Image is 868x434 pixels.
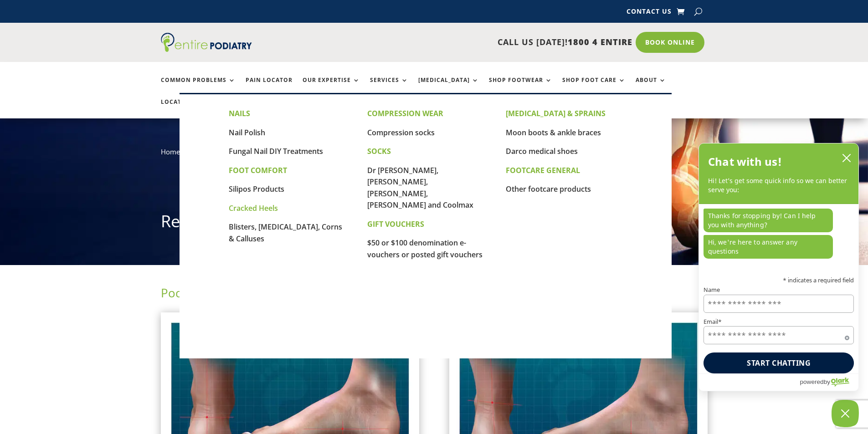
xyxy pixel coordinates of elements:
a: Our Expertise [303,77,360,97]
a: Powered by Olark [800,374,858,391]
a: Fungal Nail DIY Treatments [229,146,323,156]
a: Silipos Products [229,184,284,194]
p: Hi! Let’s get some quick info so we can better serve you: [708,176,849,195]
span: powered [800,376,823,388]
a: Darco medical shoes [506,146,578,156]
a: [MEDICAL_DATA] [418,77,479,97]
input: Email [704,326,854,344]
a: Contact Us [627,8,672,18]
button: close chatbox [839,151,854,165]
a: Entire Podiatry [161,45,252,54]
span: NAILS [229,108,250,118]
button: Close Chatbox [832,400,859,427]
a: About [636,77,666,97]
h2: Chat with us! [708,153,782,171]
a: Dr [PERSON_NAME], [PERSON_NAME], [PERSON_NAME], [PERSON_NAME] and Coolmax [367,165,473,210]
div: chat [699,204,858,267]
a: Services [370,77,408,97]
a: Pain Locator [246,77,293,97]
span: FOOT COMFORT [229,165,287,175]
label: Email* [704,319,854,325]
a: Shop Foot Care [562,77,626,97]
a: Home [161,147,180,156]
a: Compression socks [367,128,435,138]
label: Name [704,287,854,293]
p: Hi, we're here to answer any questions [704,235,833,259]
a: Nail Polish [229,128,265,138]
a: Cracked Heels [229,203,278,213]
span: 1800 4 ENTIRE [568,36,632,47]
button: Start chatting [704,352,854,373]
p: Thanks for stopping by! Can I help you with anything? [704,209,833,232]
span: SOCKS [367,146,391,156]
a: Locations [161,99,206,118]
a: Moon boots & ankle braces [506,128,601,138]
a: Book Online [636,32,704,53]
a: Common Problems [161,77,236,97]
h2: Podiatrist recommended shoes for your foot type [161,285,708,306]
input: Name [704,295,854,313]
span: by [824,376,830,388]
nav: breadcrumb [161,146,708,164]
a: Shop Footwear [489,77,552,97]
div: olark chatbox [699,143,859,391]
span: COMPRESSION WEAR [367,108,443,118]
img: logo (1) [161,33,252,52]
span: [MEDICAL_DATA] & SPRAINS [506,108,606,118]
h1: Recommended Shoe List [161,210,708,237]
a: Blisters, [MEDICAL_DATA], Corns & Calluses [229,222,342,244]
a: Other footcare products [506,184,591,194]
a: $50 or $100 denomination e-vouchers or posted gift vouchers [367,238,483,260]
p: CALL US [DATE]! [287,36,632,48]
p: * indicates a required field [704,277,854,283]
b: FOOTCARE GENERAL [506,165,580,175]
span: GIFT VOUCHERS [367,219,424,229]
span: Required field [845,334,849,338]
